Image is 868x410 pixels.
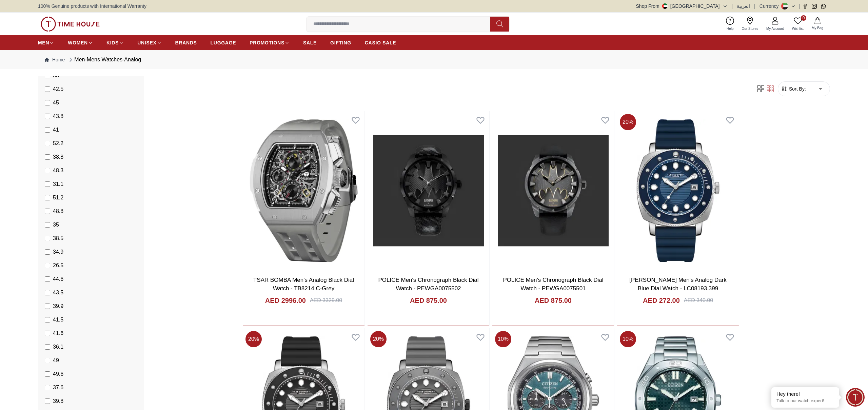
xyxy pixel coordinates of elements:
a: Whatsapp [821,4,826,9]
span: 37.6 [53,384,63,392]
span: 41.5 [53,316,63,324]
span: 39.8 [53,397,63,405]
span: 52.2 [53,139,63,148]
span: Sort By: [788,85,806,92]
a: GIFTING [330,37,351,49]
a: Our Stores [738,15,762,33]
span: 31.1 [53,180,63,188]
span: 20 % [620,114,636,130]
input: 42.5 [45,86,50,92]
img: United Arab Emirates [662,3,668,9]
span: | [732,3,733,9]
span: My Account [764,26,787,31]
a: 0Wishlist [788,15,808,33]
span: 0 [801,15,806,21]
a: LUGGAGE [211,37,236,49]
input: 35 [45,222,50,228]
a: POLICE Men's Chronograph Black Dial Watch - PEWGA0075502 [378,277,478,292]
h4: AED 2996.00 [265,296,306,305]
span: 41.6 [53,329,63,337]
div: AED 3329.00 [310,296,342,305]
span: 39.9 [53,302,63,310]
span: 49 [53,356,59,365]
div: Hey there! [776,391,834,397]
a: POLICE Men's Chronograph Black Dial Watch - PEWGA0075501 [492,111,614,270]
span: 20 % [245,331,262,347]
input: 43.8 [45,114,50,119]
a: TSAR BOMBA Men's Analog Black Dial Watch - TB8214 C-Grey [243,111,364,270]
div: Chat Widget [846,388,865,407]
a: PROMOTIONS [250,37,290,49]
span: | [754,3,755,9]
button: My Bag [808,16,827,32]
span: 36.1 [53,343,63,351]
span: 43.5 [53,289,63,297]
input: 37.6 [45,385,50,390]
input: 41 [45,127,50,133]
span: 10 % [495,331,511,347]
span: 44.6 [53,275,63,283]
span: 20 % [370,331,387,347]
span: 38.8 [53,153,63,161]
span: WOMEN [68,39,88,46]
span: KIDS [106,39,119,46]
span: 10 % [620,331,636,347]
span: 42.5 [53,85,63,93]
a: CASIO SALE [365,37,396,49]
span: CASIO SALE [365,39,396,46]
input: 45 [45,100,50,105]
img: Lee Cooper Men's Analog Dark Blue Dial Watch - LC08193.399 [617,111,739,270]
input: 51.2 [45,195,50,200]
button: العربية [737,3,750,9]
span: Wishlist [789,26,806,31]
span: 41 [53,126,59,134]
span: 26.5 [53,261,63,270]
a: KIDS [106,37,124,49]
span: 34.9 [53,248,63,256]
span: 38.5 [53,234,63,242]
a: [PERSON_NAME] Men's Analog Dark Blue Dial Watch - LC08193.399 [629,277,727,292]
input: 26.5 [45,263,50,268]
span: Help [724,26,736,31]
input: 49.6 [45,371,50,377]
div: AED 340.00 [684,296,713,305]
input: 36.1 [45,344,50,350]
a: MEN [38,37,54,49]
input: 39.8 [45,398,50,404]
a: POLICE Men's Chronograph Black Dial Watch - PEWGA0075501 [503,277,603,292]
input: 39.9 [45,304,50,309]
h4: AED 875.00 [535,296,572,305]
span: 48.3 [53,167,63,175]
span: 43.8 [53,112,63,120]
a: Help [723,15,738,33]
input: 38.8 [45,154,50,160]
input: 43.5 [45,290,50,295]
input: 44.6 [45,276,50,282]
div: Currency [759,3,782,9]
div: Men-Mens Watches-Analog [67,56,141,64]
button: Sort By: [781,85,806,92]
span: PROMOTIONS [250,39,284,46]
span: My Bag [809,25,826,31]
span: BRANDS [175,39,197,46]
a: UNISEX [137,37,161,49]
nav: Breadcrumb [38,50,830,69]
span: 48.8 [53,207,63,215]
p: Talk to our watch expert! [776,398,834,404]
a: POLICE Men's Chronograph Black Dial Watch - PEWGA0075502 [368,111,489,270]
span: GIFTING [330,39,351,46]
span: SALE [303,39,317,46]
span: 35 [53,221,59,229]
h4: AED 272.00 [643,296,680,305]
input: 48.3 [45,168,50,173]
button: Shop From[GEOGRAPHIC_DATA] [636,3,728,9]
input: 48.8 [45,209,50,214]
h4: AED 875.00 [410,296,447,305]
span: UNISEX [137,39,156,46]
a: TSAR BOMBA Men's Analog Black Dial Watch - TB8214 C-Grey [253,277,354,292]
span: 49.6 [53,370,63,378]
input: 34.9 [45,249,50,255]
input: 49 [45,358,50,363]
a: Instagram [812,4,817,9]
